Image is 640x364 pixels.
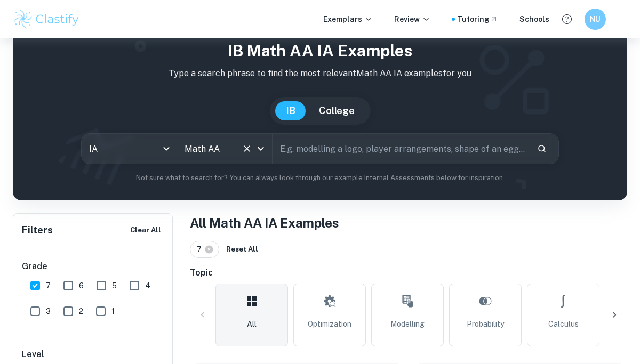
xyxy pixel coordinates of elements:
[21,39,619,63] h1: IB Math AA IA examples
[467,318,504,330] span: Probability
[190,241,219,258] div: 7
[223,241,261,257] button: Reset All
[585,9,606,30] button: NU
[390,318,425,330] span: Modelling
[79,305,83,317] span: 2
[112,280,117,292] span: 5
[558,10,576,28] button: Help and Feedback
[548,318,579,330] span: Calculus
[533,140,551,158] button: Search
[13,9,81,30] img: Clastify logo
[127,222,164,238] button: Clear All
[21,173,619,183] p: Not sure what to search for? You can always look through our example Internal Assessments below f...
[22,348,165,361] h6: Level
[273,134,529,164] input: E.g. modelling a logo, player arrangements, shape of an egg...
[457,13,498,25] a: Tutoring
[82,134,177,164] div: IA
[275,101,306,120] button: IB
[21,67,619,80] p: Type a search phrase to find the most relevant Math AA IA examples for you
[239,141,254,156] button: Clear
[308,318,351,330] span: Optimization
[394,13,430,25] p: Review
[145,280,150,292] span: 4
[308,101,365,120] button: College
[247,318,257,330] span: All
[190,213,627,232] h1: All Math AA IA Examples
[111,305,115,317] span: 1
[197,244,206,255] span: 7
[589,13,602,25] h6: NU
[253,141,268,156] button: Open
[22,260,165,273] h6: Grade
[46,280,51,292] span: 7
[519,13,549,25] a: Schools
[79,280,84,292] span: 6
[46,305,51,317] span: 3
[323,13,373,25] p: Exemplars
[22,223,53,238] h6: Filters
[190,266,627,279] h6: Topic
